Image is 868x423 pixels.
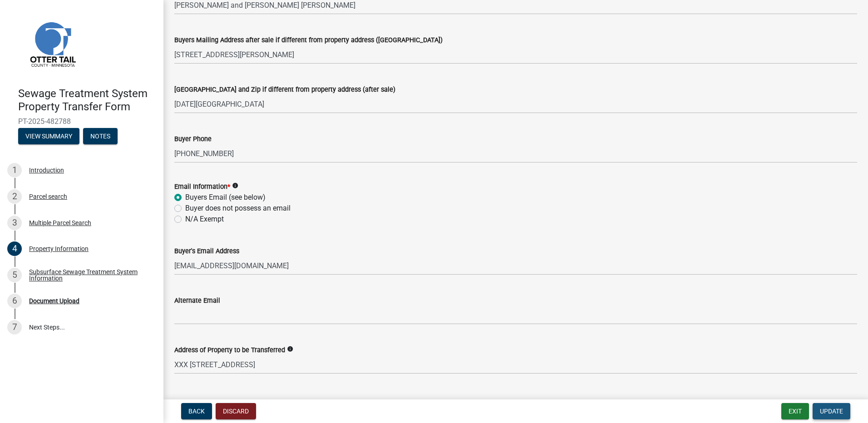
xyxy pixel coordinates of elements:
label: Buyers Email (see below) [185,192,266,203]
span: Back [188,408,205,415]
span: Update [820,408,843,415]
button: Update [813,403,850,419]
button: Discard [216,403,256,419]
wm-modal-confirm: Notes [83,133,118,140]
label: [GEOGRAPHIC_DATA] and Zip if different from property address (after sale) [174,87,395,93]
label: Buyer's Email Address [174,248,239,255]
label: Buyer Phone [174,136,212,143]
label: Buyers Mailing Address after sale if different from property address ([GEOGRAPHIC_DATA]) [174,37,443,44]
label: N/A Exempt [185,214,224,225]
i: info [287,346,293,352]
button: Back [181,403,212,419]
label: Buyer does not possess an email [185,203,291,214]
button: Notes [83,128,118,144]
div: 1 [7,163,22,177]
div: Document Upload [29,298,79,304]
div: 5 [7,268,22,282]
div: Property Information [29,246,89,252]
button: Exit [781,403,809,419]
div: Multiple Parcel Search [29,220,91,226]
i: info [232,182,238,189]
div: 4 [7,241,22,256]
div: 2 [7,189,22,204]
label: Address of Property to be Transferred [174,347,285,354]
h4: Sewage Treatment System Property Transfer Form [18,87,156,113]
label: Alternate Email [174,298,220,304]
div: 6 [7,294,22,308]
div: Parcel search [29,193,67,200]
wm-modal-confirm: Summary [18,133,79,140]
div: 7 [7,320,22,334]
img: Otter Tail County, Minnesota [18,10,86,78]
span: PT-2025-482788 [18,117,145,126]
label: Email Information [174,184,230,190]
div: 3 [7,216,22,230]
div: Subsurface Sewage Treatment System Information [29,269,149,281]
div: Introduction [29,167,64,173]
button: View Summary [18,128,79,144]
